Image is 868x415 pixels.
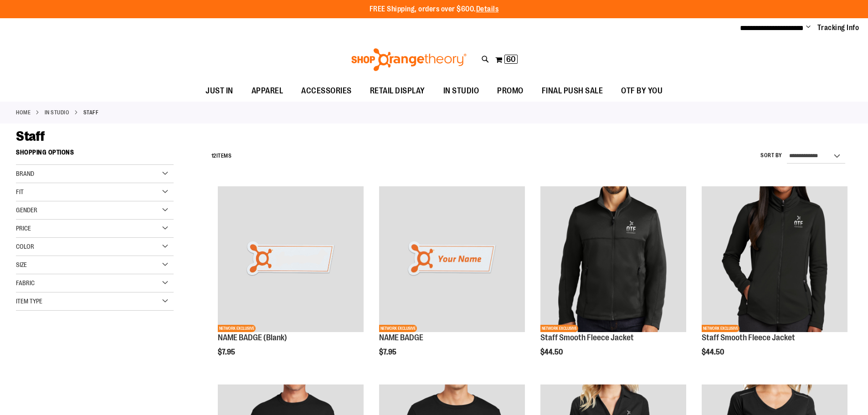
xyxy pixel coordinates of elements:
[540,325,578,332] span: NETWORK EXCLUSIVE
[817,23,859,33] a: Tracking Info
[760,152,782,159] label: Sort By
[379,325,417,332] span: NETWORK EXCLUSIVE
[702,186,847,332] img: Product image for Smooth Fleece Jacket
[540,333,634,342] a: Staff Smooth Fleece Jacket
[379,186,525,332] img: Product image for NAME BADGE
[16,297,42,305] span: Item Type
[16,261,27,268] span: Size
[213,182,368,379] div: product
[497,81,524,101] span: PROMO
[506,55,516,64] span: 60
[252,81,283,101] span: APPAREL
[301,81,352,101] span: ACCESSORIES
[540,186,686,333] a: Product image for Smooth Fleece JacketNETWORK EXCLUSIVE
[16,243,34,250] span: Color
[370,81,425,101] span: RETAIL DISPLAY
[542,81,603,101] span: FINAL PUSH SALE
[806,23,811,32] button: Account menu
[211,153,216,159] span: 12
[697,182,852,379] div: product
[16,108,31,117] a: Home
[476,5,499,13] a: Details
[621,81,663,101] span: OTF BY YOU
[540,348,564,356] span: $44.50
[379,186,525,333] a: Product image for NAME BADGENETWORK EXCLUSIVE
[218,186,364,333] a: NAME BADGE (Blank)NETWORK EXCLUSIVE
[205,81,233,101] span: JUST IN
[211,149,232,163] h2: Items
[218,186,364,332] img: NAME BADGE (Blank)
[379,333,423,342] a: NAME BADGE
[379,348,398,356] span: $7.95
[375,182,529,379] div: product
[536,182,691,379] div: product
[702,348,725,356] span: $44.50
[83,108,99,117] strong: Staff
[16,144,174,165] strong: Shopping Options
[16,170,34,177] span: Brand
[702,186,847,333] a: Product image for Smooth Fleece JacketNETWORK EXCLUSIVE
[702,325,740,332] span: NETWORK EXCLUSIVE
[45,108,70,117] a: IN STUDIO
[16,128,45,144] span: Staff
[218,348,236,356] span: $7.95
[370,4,499,15] p: FREE Shipping, orders over $600.
[443,81,479,101] span: IN STUDIO
[16,188,24,195] span: Fit
[218,325,256,332] span: NETWORK EXCLUSIVE
[702,333,795,342] a: Staff Smooth Fleece Jacket
[218,333,287,342] a: NAME BADGE (Blank)
[16,206,37,214] span: Gender
[16,279,35,287] span: Fabric
[16,225,31,232] span: Price
[540,186,686,332] img: Product image for Smooth Fleece Jacket
[350,48,468,71] img: Shop Orangetheory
